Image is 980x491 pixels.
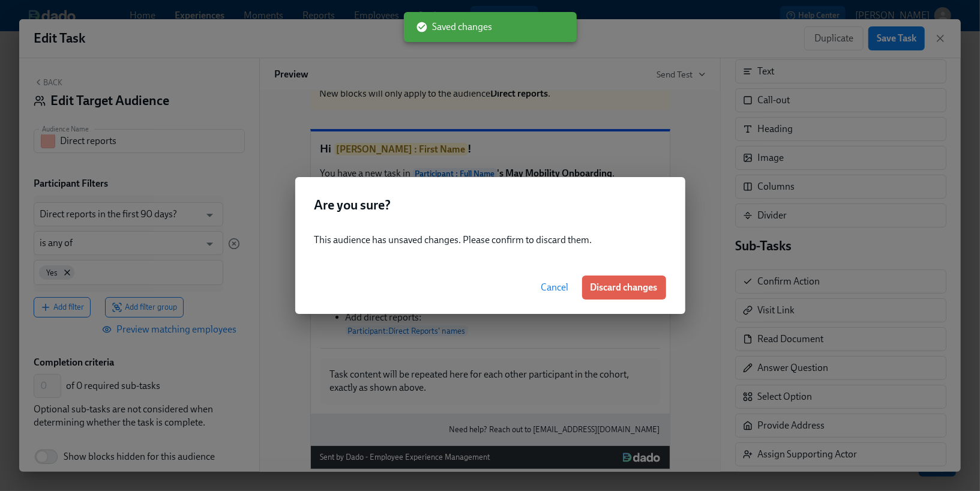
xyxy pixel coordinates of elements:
span: Cancel [541,282,569,294]
button: Cancel [533,276,577,300]
h2: Are you sure? [314,196,666,214]
div: This audience has unsaved changes. Please confirm to discard them. [295,224,685,261]
span: Saved changes [416,20,493,34]
span: Discard changes [591,282,658,294]
button: Discard changes [582,276,666,300]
